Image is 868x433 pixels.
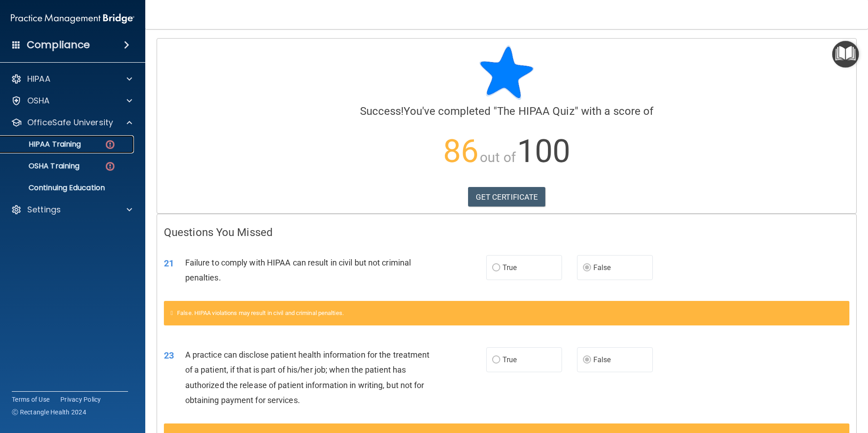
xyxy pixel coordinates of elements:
[443,133,478,170] span: 86
[12,395,49,404] a: Terms of Use
[185,350,430,405] span: A practice can disclose patient health information for the treatment of a patient, if that is par...
[360,105,404,118] span: Success!
[27,39,90,51] h4: Compliance
[503,263,517,272] span: True
[517,133,570,170] span: 100
[583,265,591,271] input: False
[11,95,132,106] a: OSHA
[12,408,86,417] span: Ⓒ Rectangle Health 2024
[11,117,132,128] a: OfficeSafe University
[6,183,130,192] p: Continuing Education
[11,204,132,215] a: Settings
[503,355,517,364] span: True
[492,265,500,271] input: True
[492,357,500,364] input: True
[164,350,174,361] span: 23
[593,355,611,364] span: False
[27,74,50,84] p: HIPAA
[479,45,534,100] img: blue-star-rounded.9d042014.png
[27,95,50,106] p: OSHA
[832,41,859,68] button: Open Resource Center
[711,369,857,405] iframe: Drift Widget Chat Controller
[583,357,591,364] input: False
[6,162,79,171] p: OSHA Training
[27,117,113,128] p: OfficeSafe University
[164,105,849,117] h4: You've completed " " with a score of
[185,258,411,282] span: Failure to comply with HIPAA can result in civil but not criminal penalties.
[164,258,174,269] span: 21
[104,161,116,172] img: danger-circle.6113f641.png
[104,139,116,150] img: danger-circle.6113f641.png
[593,263,611,272] span: False
[480,149,516,165] span: out of
[164,226,849,238] h4: Questions You Missed
[468,187,546,207] a: GET CERTIFICATE
[60,395,101,404] a: Privacy Policy
[497,105,574,118] span: The HIPAA Quiz
[177,310,344,316] span: False. HIPAA violations may result in civil and criminal penalties.
[11,10,134,28] img: PMB logo
[27,204,61,215] p: Settings
[11,74,132,84] a: HIPAA
[6,140,81,149] p: HIPAA Training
